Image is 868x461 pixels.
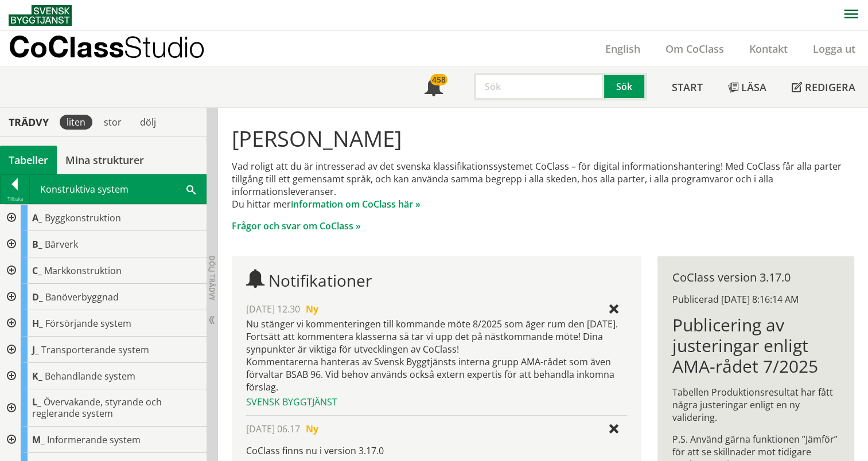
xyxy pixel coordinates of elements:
span: Redigera [805,80,855,94]
input: Sök [474,73,604,100]
div: 458 [430,74,447,85]
a: Logga ut [800,42,868,56]
p: Vad roligt att du är intresserad av det svenska klassifikationssystemet CoClass – för digital inf... [232,160,855,210]
span: Bärverk [45,238,78,251]
span: C_ [32,264,42,277]
a: Kontakt [737,42,800,56]
span: Ny [306,303,318,315]
span: Banöverbyggnad [45,291,119,303]
p: CoClass finns nu i version 3.17.0 [246,444,628,457]
h1: Publicering av justeringar enligt AMA-rådet 7/2025 [672,315,840,377]
img: Svensk Byggtjänst [9,5,72,26]
span: J_ [32,343,39,356]
span: Notifikationer [268,269,372,291]
span: D_ [32,291,43,303]
span: [DATE] 12.30 [246,303,300,315]
span: A_ [32,212,42,224]
span: Dölj trädvy [207,256,217,300]
span: Transporterande system [41,343,149,356]
span: Byggkonstruktion [45,212,121,224]
div: Publicerad [DATE] 8:16:14 AM [672,293,840,306]
span: [DATE] 06.17 [246,423,300,435]
div: Nu stänger vi kommenteringen till kommande möte 8/2025 som äger rum den [DATE]. Fortsätt att komm... [246,318,628,393]
a: 458 [412,67,456,107]
a: English [593,42,653,56]
div: Trädvy [2,116,55,128]
div: CoClass version 3.17.0 [672,271,840,284]
span: Behandlande system [45,370,135,382]
a: Redigera [779,67,868,107]
div: Svensk Byggtjänst [246,396,628,408]
a: CoClassStudio [9,31,229,67]
span: M_ [32,433,45,446]
p: Tabellen Produktionsresultat har fått några justeringar enligt en ny validering. [672,386,840,424]
a: Frågor och svar om CoClass » [232,220,361,232]
span: Informerande system [47,433,141,446]
div: Konstruktiva system [30,175,206,204]
span: Övervakande, styrande och reglerande system [32,396,162,420]
a: Start [659,67,715,107]
span: H_ [32,317,43,330]
span: K_ [32,370,42,382]
span: Ny [306,423,318,435]
h1: [PERSON_NAME] [232,126,855,151]
span: Läsa [741,80,766,94]
span: Notifikationer [425,79,443,97]
div: stor [97,115,129,130]
button: Sök [604,73,647,100]
div: liten [60,115,92,130]
span: Försörjande system [45,317,131,330]
a: Läsa [715,67,779,107]
span: Start [672,80,703,94]
span: L_ [32,396,41,408]
span: Sök i tabellen [186,183,196,195]
span: B_ [32,238,42,251]
span: Studio [124,30,205,64]
a: Om CoClass [653,42,737,56]
span: Markkonstruktion [44,264,122,277]
p: CoClass [9,40,205,53]
a: Mina strukturer [57,146,153,174]
a: information om CoClass här » [291,198,421,210]
div: Tillbaka [1,194,29,204]
div: dölj [133,115,163,130]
